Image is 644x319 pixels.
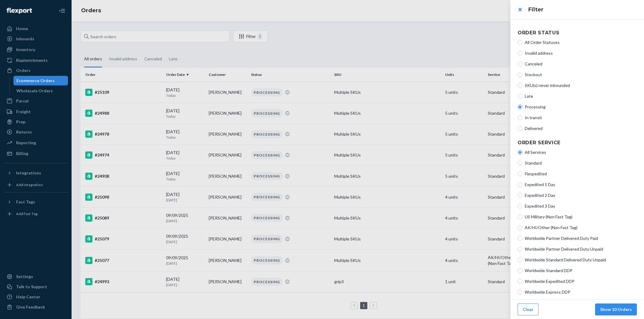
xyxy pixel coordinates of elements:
span: Canceled [525,61,637,67]
button: Clear [518,303,538,315]
span: In transit [525,115,637,121]
input: In transit [518,115,522,120]
input: SKU(s) never inbounded [518,83,522,88]
input: AK/HI/Other (Non Fast Tag) [518,225,522,230]
span: US Military (Non Fast Tag) [525,214,637,220]
span: SKU(s) never inbounded [525,82,637,88]
input: Expedited 1 Day [518,182,522,187]
h4: Order Service [518,139,637,146]
button: close [514,4,526,16]
span: Invalid address [525,50,637,56]
span: Expedited 3 Day [525,203,637,209]
input: Expedited 3 Day [518,204,522,208]
button: Show 10 Orders [595,303,637,315]
input: Worldwide Standard DDP [518,268,522,273]
span: Expedited 1 Day [525,182,637,188]
input: Invalid address [518,51,522,56]
span: All Order Statuses [525,39,637,45]
span: AK/HI/Other (Non Fast Tag) [525,225,637,231]
span: All Services [525,149,637,155]
input: Worldwide Partner Delivered Duty Unpaid [518,247,522,251]
span: Delivered [525,125,637,131]
h3: Filter [528,6,637,13]
input: All Services [518,150,522,155]
input: Worldwide Express DDP [518,290,522,295]
input: Late [518,94,522,99]
span: Worldwide Expedited DDP [525,278,637,284]
input: Expedited 2 Day [518,193,522,198]
input: Canceled [518,62,522,66]
span: Late [525,93,637,99]
span: Worldwide Partner Delivered Duty Unpaid [525,246,637,252]
input: Standard [518,161,522,165]
input: US Military (Non Fast Tag) [518,214,522,219]
span: Expedited 2 Day [525,192,637,198]
input: All Order Statuses [518,40,522,45]
span: Standard [525,160,637,166]
span: Worldwide Standard DDP [525,268,637,274]
input: Flexpedited [518,171,522,176]
span: Worldwide Standard Delivered Duty Unpaid [525,257,637,263]
input: Worldwide Partner Delivered Duty Paid [518,236,522,241]
input: Delivered [518,126,522,131]
input: Stockout [518,72,522,77]
span: Worldwide Partner Delivered Duty Paid [525,235,637,241]
input: Processing [518,105,522,109]
span: Flexpedited [525,171,637,177]
h4: Order Status [518,29,637,36]
span: Stockout [525,72,637,78]
input: Worldwide Standard Delivered Duty Unpaid [518,257,522,262]
span: Worldwide Express DDP [525,289,637,295]
input: Worldwide Expedited DDP [518,279,522,284]
span: Processing [525,104,637,110]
